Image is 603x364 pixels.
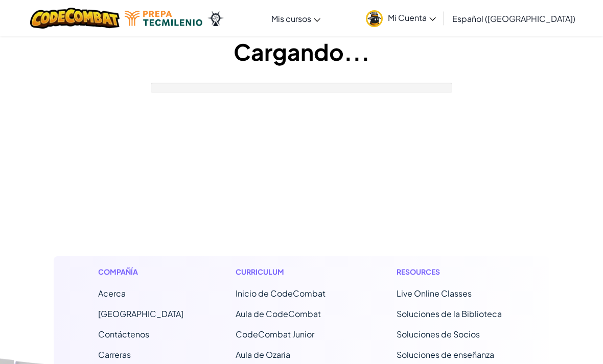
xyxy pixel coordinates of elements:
[125,11,202,26] img: Tecmilenio logo
[397,349,494,360] a: Soluciones de enseñanza
[98,349,131,360] a: Carreras
[98,329,149,339] span: Contáctenos
[452,13,575,24] span: Español ([GEOGRAPHIC_DATA])
[397,329,480,339] a: Soluciones de Socios
[271,13,311,24] span: Mis cursos
[397,266,505,277] h1: Resources
[236,266,344,277] h1: Curriculum
[447,5,581,32] a: Español ([GEOGRAPHIC_DATA])
[236,308,321,319] a: Aula de CodeCombat
[98,308,183,319] a: [GEOGRAPHIC_DATA]
[30,8,120,29] img: CodeCombat logo
[388,12,436,23] span: Mi Cuenta
[361,2,441,34] a: Mi Cuenta
[236,288,326,299] span: Inicio de CodeCombat
[397,288,472,299] a: Live Online Classes
[366,10,383,27] img: avatar
[397,308,502,319] a: Soluciones de la Biblioteca
[98,288,126,299] a: Acerca
[266,5,326,32] a: Mis cursos
[98,266,183,277] h1: Compañía
[207,11,224,26] img: Ozaria
[236,329,314,339] a: CodeCombat Junior
[236,349,290,360] a: Aula de Ozaria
